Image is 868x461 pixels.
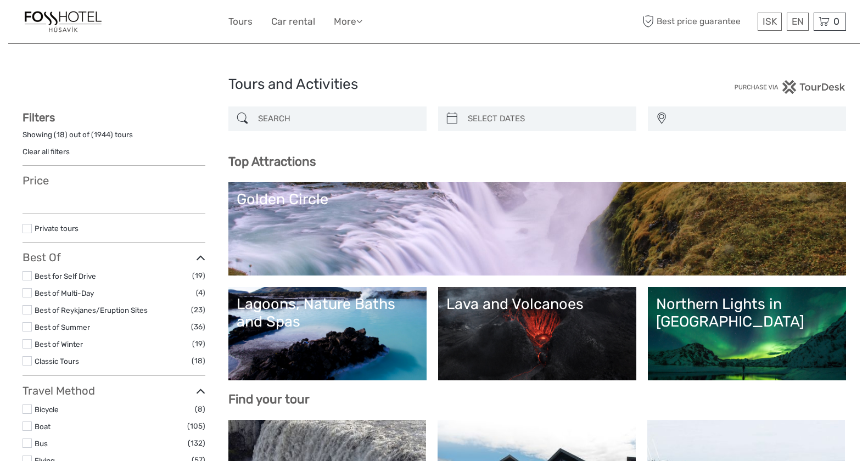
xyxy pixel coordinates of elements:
[228,76,640,93] h1: Tours and Activities
[640,13,755,31] span: Best price guarantee
[23,174,205,187] h3: Price
[192,338,205,350] span: (19)
[656,295,838,372] a: Northern Lights in [GEOGRAPHIC_DATA]
[195,403,205,415] span: (8)
[196,286,205,299] span: (4)
[23,111,55,124] strong: Filters
[237,295,418,372] a: Lagoons, Nature Baths and Spas
[463,109,631,128] input: SELECT DATES
[271,14,315,30] a: Car rental
[734,80,845,94] img: PurchaseViaTourDesk.png
[23,147,70,156] a: Clear all filters
[187,420,205,432] span: (105)
[237,190,838,267] a: Golden Circle
[192,355,205,367] span: (18)
[23,251,205,264] h3: Best Of
[23,384,205,397] h3: Travel Method
[763,16,777,27] span: ISK
[254,109,421,128] input: SEARCH
[35,272,96,280] a: Best for Self Drive
[334,14,362,30] a: More
[656,295,838,331] div: Northern Lights in [GEOGRAPHIC_DATA]
[228,392,310,407] b: Find your tour
[192,269,205,282] span: (19)
[35,357,79,366] a: Classic Tours
[35,422,51,431] a: Boat
[237,190,838,208] div: Golden Circle
[35,340,83,348] a: Best of Winter
[35,323,90,331] a: Best of Summer
[228,14,253,30] a: Tours
[237,295,418,331] div: Lagoons, Nature Baths and Spas
[94,130,110,140] label: 1944
[57,130,65,140] label: 18
[35,439,48,448] a: Bus
[188,437,205,449] span: (132)
[191,303,205,316] span: (23)
[35,224,79,233] a: Private tours
[787,13,809,31] div: EN
[446,295,628,372] a: Lava and Volcanoes
[35,405,59,414] a: Bicycle
[23,130,205,147] div: Showing ( ) out of ( ) tours
[228,154,316,169] b: Top Attractions
[446,295,628,313] div: Lava and Volcanoes
[35,306,148,314] a: Best of Reykjanes/Eruption Sites
[35,289,94,297] a: Best of Multi-Day
[832,16,841,27] span: 0
[23,8,104,35] img: 1330-f5917f26-f8de-4a6f-81e9-1a2afbf85b40_logo_small.jpg
[191,321,205,333] span: (36)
